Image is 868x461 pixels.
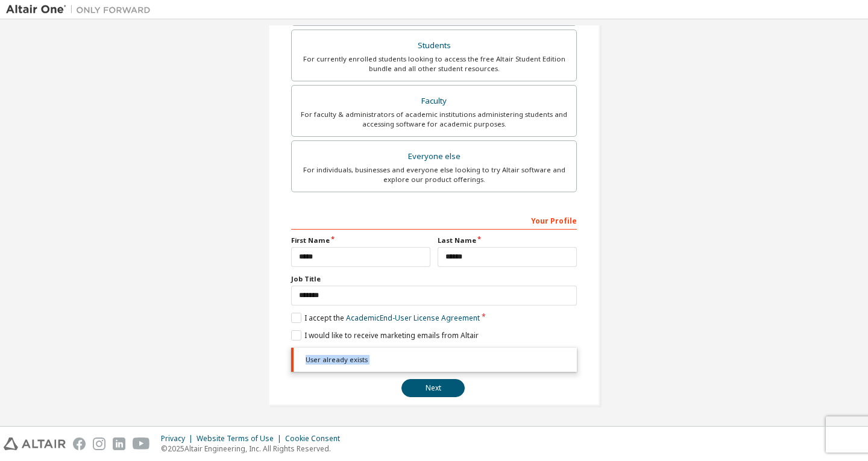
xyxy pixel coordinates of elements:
[299,165,569,184] div: For individuals, businesses and everyone else looking to try Altair software and explore our prod...
[346,313,480,323] a: Academic End-User License Agreement
[291,313,480,323] label: I accept the
[291,330,479,340] label: I would like to receive marketing emails from Altair
[299,110,569,129] div: For faculty & administrators of academic institutions administering students and accessing softwa...
[401,379,465,397] button: Next
[133,437,150,450] img: youtube.svg
[291,348,577,372] div: User already exists
[438,236,577,245] label: Last Name
[6,4,157,16] img: Altair One
[291,210,577,230] div: Your Profile
[299,93,569,110] div: Faculty
[93,437,105,450] img: instagram.svg
[4,437,66,450] img: altair_logo.svg
[73,437,86,450] img: facebook.svg
[197,434,285,444] div: Website Terms of Use
[161,444,347,454] p: © 2025 Altair Engineering, Inc. All Rights Reserved.
[299,148,569,165] div: Everyone else
[285,434,347,444] div: Cookie Consent
[113,437,125,450] img: linkedin.svg
[291,274,577,284] label: Job Title
[299,54,569,74] div: For currently enrolled students looking to access the free Altair Student Edition bundle and all ...
[161,434,197,444] div: Privacy
[299,37,569,54] div: Students
[291,236,430,245] label: First Name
